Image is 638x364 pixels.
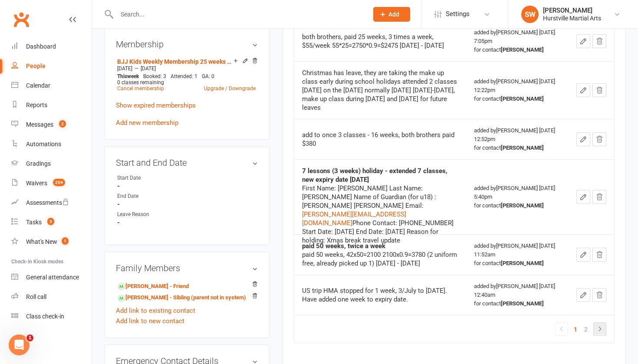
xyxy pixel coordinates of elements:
div: added by [PERSON_NAME] [DATE] 12:22pm [474,77,561,103]
a: Automations [11,134,92,154]
div: paid 50 weeks, 42x50=2100 2100x0.9=3780 (2 uniform free, already picked up 1) [DATE] - [DATE] [302,250,459,268]
span: 1 [26,334,33,341]
strong: [PERSON_NAME] [501,46,544,53]
a: Reports [11,95,92,115]
strong: [PERSON_NAME] [501,95,544,102]
a: Calendar [11,76,92,95]
strong: paid 50 weeks, twice a week [302,242,385,250]
div: Tasks [26,219,42,226]
div: added by [PERSON_NAME] [DATE] 5:40pm [474,184,561,210]
span: [DATE] [117,66,132,72]
span: 2 [59,120,66,128]
a: Gradings [11,154,92,174]
div: both brothers, paid 25 weeks, 3 times a week, $55/week 55*25=2750*0.9=$2475 [DATE] - [DATE] [302,33,459,50]
div: Waivers [26,180,47,187]
a: Clubworx [10,9,32,30]
a: [PERSON_NAME] - Sibling (parent not in system) [117,293,246,302]
div: for contact [474,299,561,308]
div: added by [PERSON_NAME] [DATE] 12:40am [474,282,561,308]
span: Settings [446,4,470,24]
strong: - [117,200,258,208]
span: GA: 0 [202,73,214,79]
a: BJJ Kids Weekly Membership 25 weeks - 3 Classes Per Week [117,58,233,65]
h3: Membership [116,39,258,49]
div: week [115,73,141,79]
span: Attended: 1 [171,73,197,79]
span: Booked: 3 [143,73,166,79]
div: Messages [26,121,53,128]
div: US trip HMA stopped for 1 week, 3/July to [DATE]. Have added one week to expiry date. [302,286,459,304]
a: 2 [581,323,591,335]
div: Roll call [26,293,46,300]
span: 1 [62,237,69,245]
a: Show expired memberships [116,102,196,109]
a: [PERSON_NAME][EMAIL_ADDRESS][DOMAIN_NAME] [302,210,406,227]
a: Dashboard [11,37,92,56]
span: 3 [47,218,54,225]
div: General attendance [26,274,79,281]
a: Upgrade / Downgrade [204,85,256,92]
a: Roll call [11,287,92,307]
a: Messages 2 [11,115,92,134]
div: [PERSON_NAME] [543,7,601,14]
strong: [PERSON_NAME] [501,260,544,266]
div: added by [PERSON_NAME] [DATE] 11:52am [474,242,561,268]
a: People [11,56,92,76]
strong: 7 lessons (3 weeks) holiday - extended 7 classes, new expiry date [DATE] [302,167,447,184]
div: for contact [474,95,561,103]
div: for contact [474,144,561,152]
input: Search... [114,8,362,20]
span: Add [388,11,399,18]
a: Add link to existing contact [116,305,195,316]
a: What's New1 [11,232,92,252]
div: Calendar [26,82,50,89]
a: Tasks 3 [11,213,92,232]
a: Add link to new contact [116,316,184,326]
div: Assessments [26,199,69,206]
span: This [117,73,127,79]
a: Assessments [11,193,92,213]
span: 0 classes remaining [117,79,164,85]
div: Christmas has leave, they are taking the make up class early during school holidays attended 2 cl... [302,69,459,112]
div: for contact [474,46,561,54]
div: Start Date [117,174,189,182]
div: Gradings [26,160,51,167]
iframe: Intercom live chat [9,334,30,355]
h3: Start and End Date [116,158,258,167]
div: Reports [26,102,47,108]
a: [PERSON_NAME] - Friend [117,282,189,291]
div: Automations [26,141,61,148]
div: add to once 3 classes - 16 weeks, both brothers paid $380 [302,131,459,148]
div: Dashboard [26,43,56,50]
strong: - [117,182,258,190]
div: added by [PERSON_NAME] [DATE] 12:52pm [474,126,561,152]
div: What's New [26,238,57,245]
div: First Name: [PERSON_NAME] Last Name: [PERSON_NAME] Name of Guardian (for u18) : [PERSON_NAME] [PE... [302,184,459,245]
div: — [115,65,258,72]
div: Leave Reason [117,210,189,219]
div: Hurstville Martial Arts [543,14,601,22]
a: Add new membership [116,119,178,127]
a: Waivers 254 [11,174,92,193]
div: Class check-in [26,313,64,320]
a: Class kiosk mode [11,307,92,326]
span: 254 [53,179,65,186]
span: [DATE] [141,66,156,72]
a: Cancel membership [117,85,164,92]
div: People [26,62,46,69]
strong: - [117,219,258,226]
div: End Date [117,192,189,200]
button: Add [373,7,410,22]
a: 1 [570,323,581,335]
strong: [PERSON_NAME] [501,300,544,307]
div: for contact [474,259,561,268]
div: SW [521,6,539,23]
div: added by [PERSON_NAME] [DATE] 7:05pm [474,28,561,54]
div: for contact [474,201,561,210]
h3: Family Members [116,263,258,273]
strong: [PERSON_NAME] [501,202,544,209]
strong: [PERSON_NAME] [501,144,544,151]
a: General attendance kiosk mode [11,268,92,287]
